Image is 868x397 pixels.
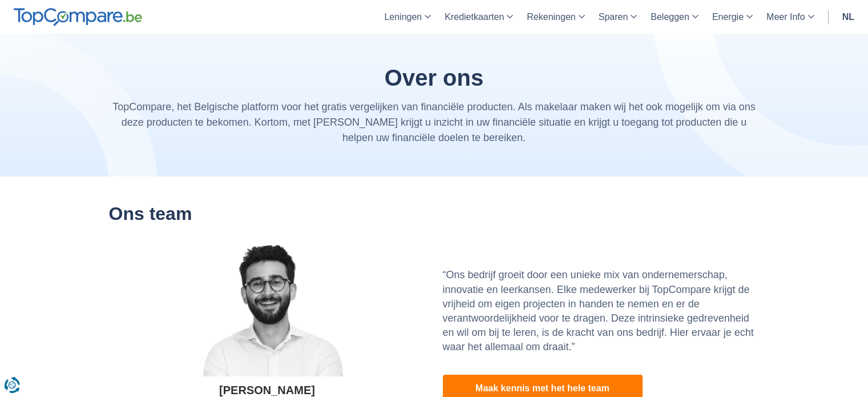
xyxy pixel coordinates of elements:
p: TopCompare, het Belgische platform voor het gratis vergelijken van financiële producten. Als make... [109,99,760,146]
img: Elvedin Vejzovic [176,241,358,376]
h1: Over ons [109,65,760,90]
img: TopCompare [14,8,142,26]
p: “Ons bedrijf groeit door een unieke mix van ondernemerschap, innovatie en leerkansen. Elke medewe... [443,268,760,354]
h2: Ons team [109,204,760,224]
